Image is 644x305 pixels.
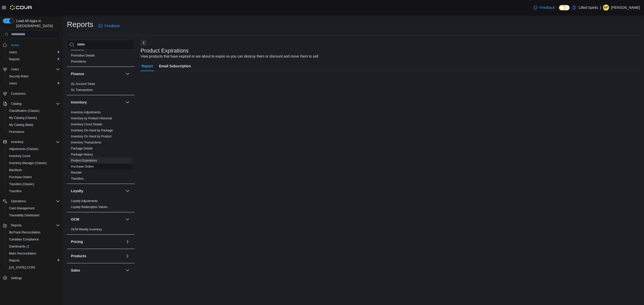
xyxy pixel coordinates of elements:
[5,236,62,243] button: Canadian Compliance
[1,90,62,97] button: Customers
[9,189,22,193] span: Transfers
[9,259,20,263] span: Reports
[71,199,98,203] a: Loyalty Adjustments
[7,167,60,173] span: Manifests
[5,250,62,257] button: Metrc Reconciliation
[125,239,131,245] button: Pricing
[71,128,113,132] span: Inventory On Hand by Package
[7,108,42,114] a: Classification (Classic)
[9,50,17,54] span: Users
[7,174,34,180] a: Purchase Orders
[9,123,33,127] span: My Catalog (Beta)
[5,229,62,236] button: BioTrack Reconciliation
[96,21,122,31] a: Feedback
[7,153,32,159] a: Inventory Count
[11,140,23,144] span: Inventory
[5,167,62,174] button: Manifests
[7,73,30,79] a: Security Roles
[9,147,38,151] span: Adjustments (Classic)
[71,82,95,86] a: GL Account Totals
[5,243,62,250] a: Dashboards
[9,109,39,113] span: Classification (Classic)
[71,217,124,222] button: OCM
[141,48,189,54] h3: Product Expirations
[7,205,60,211] span: Cash Management
[7,49,60,55] span: Users
[7,236,41,242] a: Canadian Compliance
[67,19,93,29] h1: Reports
[5,145,62,152] button: Adjustments (Classic)
[5,188,62,195] button: Transfers
[71,111,101,114] a: Inventory Adjustments
[1,274,62,281] button: Settings
[603,5,609,11] div: Matt Fallaschek
[71,88,93,92] a: GL Transactions
[7,56,22,62] a: Reports
[9,101,23,107] button: Catalog
[7,212,41,218] a: Traceabilty Dashboard
[9,116,37,120] span: My Catalog (Classic)
[125,216,131,222] button: OCM
[7,129,26,135] a: Promotions
[7,146,40,152] a: Adjustments (Classic)
[5,174,62,181] button: Purchase Orders
[7,80,60,86] span: Users
[9,101,60,107] span: Catalog
[11,67,19,71] span: Users
[71,123,102,126] a: Inventory Count Details
[5,114,62,121] button: My Catalog (Classic)
[71,82,95,86] span: GL Account Totals
[7,265,60,271] span: Washington CCRS
[71,217,79,222] h3: OCM
[71,205,107,209] span: Loyalty Redemption Values
[71,171,82,175] span: Reorder
[7,250,60,257] span: Metrc Reconciliation
[3,39,60,295] nav: Complex example
[7,258,60,264] span: Reports
[67,198,135,212] div: Loyalty
[71,100,124,105] button: Inventory
[5,80,62,87] button: Users
[14,18,60,28] span: Load All Apps in [GEOGRAPHIC_DATA]
[71,253,124,259] button: Products
[71,188,83,193] h3: Loyalty
[5,212,62,219] button: Traceabilty Dashboard
[71,48,84,51] a: Discounts
[9,154,30,158] span: Inventory Count
[9,198,28,204] button: Operations
[579,5,598,11] p: Lifted Spirits
[9,275,24,281] a: Settings
[71,71,84,76] h3: Finance
[1,66,62,73] button: Users
[9,198,60,204] span: Operations
[71,278,87,282] span: End Of Day
[9,74,28,78] span: Security Roles
[71,205,107,209] a: Loyalty Redemption Values
[71,177,84,180] a: Transfers
[7,129,60,135] span: Promotions
[125,71,131,77] button: Finance
[1,198,62,205] button: Operations
[532,3,557,13] a: Feedback
[9,57,20,61] span: Reports
[71,268,80,273] h3: Sales
[7,265,37,271] a: [US_STATE] CCRS
[5,128,62,135] button: Promotions
[71,135,111,138] a: Inventory On Hand by Product
[9,42,60,48] span: Home
[159,61,191,71] span: Email Subscription
[71,177,84,181] span: Transfers
[71,239,124,244] button: Pricing
[71,88,93,92] span: GL Transactions
[9,222,60,228] span: Reports
[9,66,60,72] span: Users
[71,146,93,150] span: Package Details
[7,153,60,159] span: Inventory Count
[7,243,60,249] span: Dashboards
[71,253,86,259] h3: Products
[7,108,60,114] span: Classification (Classic)
[67,46,135,67] div: Discounts & Promotions
[600,5,601,11] p: |
[7,229,60,235] span: BioTrack Reconciliation
[71,140,101,144] span: Inventory Transactions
